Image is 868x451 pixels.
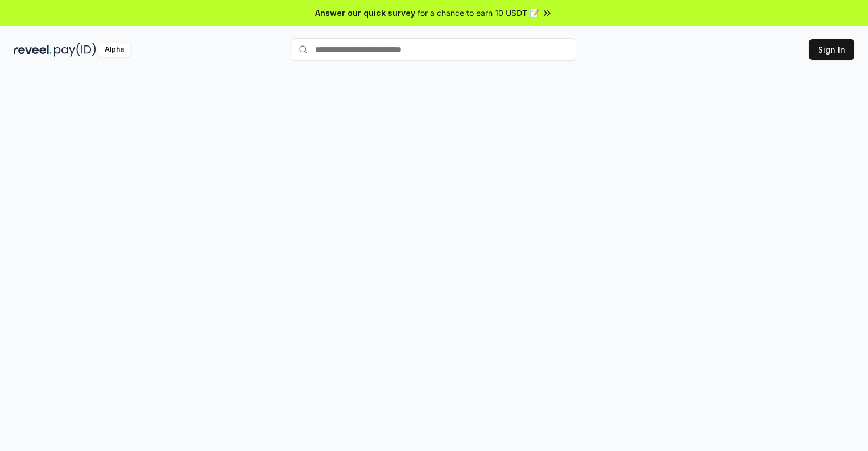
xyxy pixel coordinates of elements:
[809,39,854,60] button: Sign In
[14,43,52,57] img: reveel_dark
[98,43,130,57] div: Alpha
[418,7,539,19] span: for a chance to earn 10 USDT 📝
[315,7,415,19] span: Answer our quick survey
[54,43,96,57] img: pay_id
